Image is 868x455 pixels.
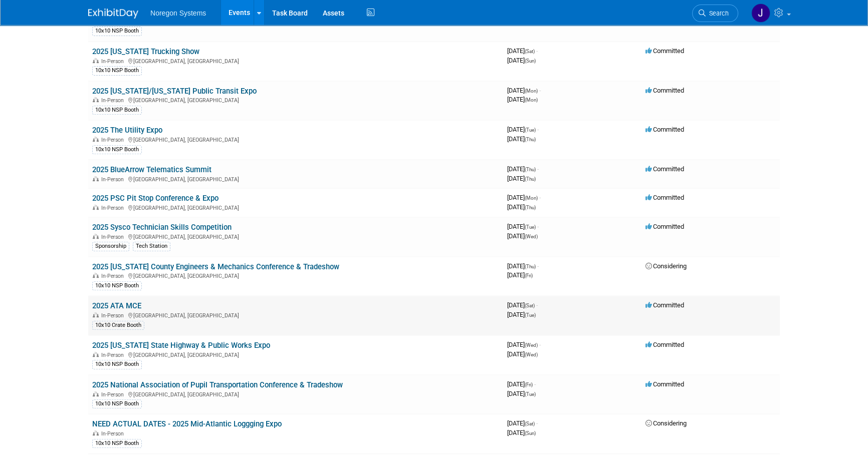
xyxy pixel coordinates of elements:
[507,271,533,279] span: [DATE]
[507,175,536,182] span: [DATE]
[507,165,539,173] span: [DATE]
[93,430,99,435] img: In-Person Event
[101,205,127,211] span: In-Person
[101,97,127,104] span: In-Person
[92,360,142,369] div: 10x10 NSP Booth
[525,303,535,308] span: (Sat)
[92,271,499,279] div: [GEOGRAPHIC_DATA], [GEOGRAPHIC_DATA]
[93,273,99,278] img: In-Person Event
[92,341,270,350] a: 2025 [US_STATE] State Highway & Public Works Expo
[645,419,687,427] span: Considering
[101,137,127,143] span: In-Person
[92,390,499,398] div: [GEOGRAPHIC_DATA], [GEOGRAPHIC_DATA]
[534,380,536,388] span: -
[507,341,541,348] span: [DATE]
[507,87,541,94] span: [DATE]
[92,96,499,104] div: [GEOGRAPHIC_DATA], [GEOGRAPHIC_DATA]
[92,232,499,240] div: [GEOGRAPHIC_DATA], [GEOGRAPHIC_DATA]
[92,311,499,319] div: [GEOGRAPHIC_DATA], [GEOGRAPHIC_DATA]
[539,87,541,94] span: -
[525,391,536,397] span: (Tue)
[507,135,536,143] span: [DATE]
[507,350,538,358] span: [DATE]
[525,205,536,210] span: (Thu)
[525,430,536,436] span: (Sun)
[88,9,138,19] img: ExhibitDay
[507,194,541,201] span: [DATE]
[101,352,127,358] span: In-Person
[539,194,541,201] span: -
[525,234,538,239] span: (Wed)
[101,312,127,319] span: In-Person
[92,87,257,96] a: 2025 [US_STATE]/[US_STATE] Public Transit Expo
[645,380,684,388] span: Committed
[706,10,729,17] span: Search
[133,242,170,251] div: Tech Station
[93,97,99,102] img: In-Person Event
[92,165,211,174] a: 2025 BlueArrow Telematics Summit
[92,194,219,203] a: 2025 PSC Pit Stop Conference & Expo
[507,390,536,397] span: [DATE]
[507,419,538,427] span: [DATE]
[93,205,99,210] img: In-Person Event
[507,47,538,55] span: [DATE]
[525,264,536,269] span: (Thu)
[92,27,142,36] div: 10x10 NSP Booth
[92,380,343,389] a: 2025 National Association of Pupil Transportation Conference & Tradeshow
[92,47,199,56] a: 2025 [US_STATE] Trucking Show
[537,223,539,230] span: -
[92,57,499,65] div: [GEOGRAPHIC_DATA], [GEOGRAPHIC_DATA]
[92,135,499,143] div: [GEOGRAPHIC_DATA], [GEOGRAPHIC_DATA]
[507,203,536,211] span: [DATE]
[525,58,536,64] span: (Sun)
[92,281,142,290] div: 10x10 NSP Booth
[92,175,499,183] div: [GEOGRAPHIC_DATA], [GEOGRAPHIC_DATA]
[101,273,127,279] span: In-Person
[525,352,538,357] span: (Wed)
[92,350,499,358] div: [GEOGRAPHIC_DATA], [GEOGRAPHIC_DATA]
[93,352,99,357] img: In-Person Event
[101,176,127,183] span: In-Person
[150,9,206,17] span: Noregon Systems
[92,145,142,154] div: 10x10 NSP Booth
[645,47,684,55] span: Committed
[101,234,127,240] span: In-Person
[525,273,533,278] span: (Fri)
[93,234,99,239] img: In-Person Event
[645,165,684,173] span: Committed
[92,439,142,448] div: 10x10 NSP Booth
[93,176,99,181] img: In-Person Event
[92,66,142,75] div: 10x10 NSP Booth
[525,137,536,142] span: (Thu)
[645,87,684,94] span: Committed
[525,342,538,348] span: (Wed)
[92,419,282,428] a: NEED ACTUAL DATES - 2025 Mid-Atlantic Loggging Expo
[507,126,539,133] span: [DATE]
[525,97,538,103] span: (Mon)
[537,165,539,173] span: -
[92,203,499,211] div: [GEOGRAPHIC_DATA], [GEOGRAPHIC_DATA]
[93,58,99,63] img: In-Person Event
[525,88,538,94] span: (Mon)
[536,419,538,427] span: -
[93,391,99,396] img: In-Person Event
[525,195,538,201] span: (Mon)
[525,49,535,54] span: (Sat)
[92,301,141,310] a: 2025 ATA MCE
[536,301,538,309] span: -
[525,224,536,230] span: (Tue)
[507,262,539,270] span: [DATE]
[92,223,232,232] a: 2025 Sysco Technician Skills Competition
[645,301,684,309] span: Committed
[645,262,687,270] span: Considering
[507,301,538,309] span: [DATE]
[645,341,684,348] span: Committed
[525,312,536,318] span: (Tue)
[537,126,539,133] span: -
[645,194,684,201] span: Committed
[645,223,684,230] span: Committed
[751,4,770,23] img: Johana Gil
[507,380,536,388] span: [DATE]
[525,127,536,133] span: (Tue)
[92,399,142,408] div: 10x10 NSP Booth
